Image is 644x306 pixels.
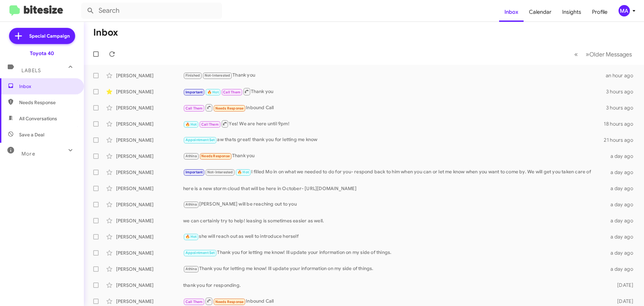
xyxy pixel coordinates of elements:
div: thank you for responding. [183,282,606,289]
span: Important [185,90,203,94]
a: Inbox [499,2,524,22]
div: we can certainly try to help! leasing is sometimes easier as well. [183,217,606,224]
div: 3 hours ago [606,88,639,95]
div: a day ago [606,201,639,208]
span: 🔥 Hot [237,170,249,174]
span: Not-Interested [207,170,233,174]
span: Call Them [201,122,219,127]
span: Save a Deal [19,131,44,138]
div: Thank you [183,87,606,96]
span: All Conversations [19,115,57,122]
h1: Inbox [93,27,118,38]
div: a day ago [606,185,639,192]
div: [PERSON_NAME] [116,185,183,192]
span: More [21,151,35,157]
span: « [574,50,578,58]
div: [DATE] [606,298,639,305]
span: Call Them [185,106,203,111]
div: a day ago [606,233,639,240]
div: [PERSON_NAME] [116,153,183,160]
div: 3 hours ago [606,104,639,111]
input: Search [81,3,222,19]
div: Inbound Call [183,103,606,112]
div: Thank you for letting me know! Ill update your information on my side of things. [183,265,606,273]
div: [PERSON_NAME] [116,201,183,208]
div: [PERSON_NAME] [116,104,183,111]
span: Needs Response [19,99,76,106]
span: Call Them [223,90,240,94]
div: [PERSON_NAME] [116,266,183,272]
span: 🔥 Hot [185,122,197,127]
div: 21 hours ago [604,137,639,143]
span: Finished [185,73,200,78]
div: a day ago [606,217,639,224]
div: [PERSON_NAME] [116,137,183,143]
button: Next [582,47,636,61]
div: here is a new storm cloud that will be here in October- [URL][DOMAIN_NAME] [183,185,606,192]
div: a day ago [606,250,639,256]
div: a day ago [606,153,639,160]
button: Previous [570,47,582,61]
span: Athina [185,267,197,271]
div: [PERSON_NAME] will be reaching out to you [183,201,606,208]
div: [PERSON_NAME] [116,298,183,305]
div: Inbound Call [183,297,606,305]
span: 🔥 Hot [207,90,219,94]
span: Appointment Set [185,138,215,142]
span: Labels [21,68,41,74]
div: Thank you [183,72,606,79]
div: MA [619,5,630,16]
div: Toyota 40 [30,50,54,57]
a: Profile [587,2,613,22]
a: Calendar [524,2,557,22]
div: I filled Mo in on what we needed to do for you- respond back to him when you can or let me know w... [183,168,606,176]
a: Special Campaign [9,28,75,44]
span: Appointment Set [185,251,215,255]
a: Insights [557,2,587,22]
div: [PERSON_NAME] [116,217,183,224]
div: 18 hours ago [604,121,639,127]
span: » [586,50,589,58]
div: aw thats great! thank you for letting me know [183,136,604,144]
div: she will reach out as well to introduce herself [183,233,606,241]
div: [PERSON_NAME] [116,121,183,127]
div: a day ago [606,169,639,176]
div: an hour ago [606,72,639,79]
span: Athina [185,202,197,207]
div: [PERSON_NAME] [116,88,183,95]
span: Needs Response [215,106,244,111]
div: Yes! We are here until 9pm! [183,120,604,128]
div: [PERSON_NAME] [116,72,183,79]
div: [PERSON_NAME] [116,282,183,289]
span: Inbox [19,83,76,90]
span: Athina [185,154,197,158]
span: Older Messages [589,51,632,58]
div: a day ago [606,266,639,272]
nav: Page navigation example [571,47,636,61]
div: [PERSON_NAME] [116,233,183,240]
div: Thank you [183,152,606,160]
div: [PERSON_NAME] [116,169,183,176]
span: Needs Response [215,300,244,304]
span: Special Campaign [29,33,70,39]
span: Important [185,170,203,174]
span: Call Them [185,300,203,304]
span: Needs Response [201,154,230,158]
span: Not-Interested [205,73,230,78]
span: 🔥 Hot [185,234,197,239]
div: [PERSON_NAME] [116,250,183,256]
div: Thank you for letting me know! Ill update your information on my side of things. [183,249,606,257]
div: [DATE] [606,282,639,289]
button: MA [613,5,637,16]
